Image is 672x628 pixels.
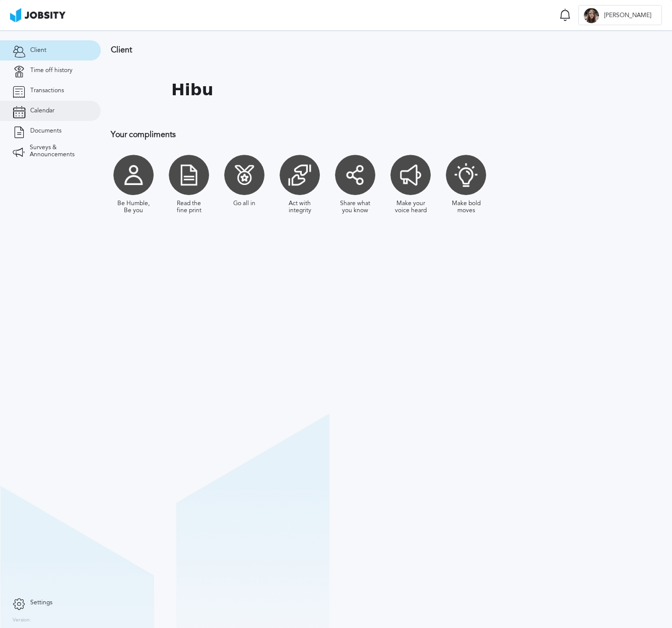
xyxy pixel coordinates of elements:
h3: Your compliments [111,130,657,139]
h3: Client [111,45,657,54]
span: Calendar [30,107,54,114]
span: Documents [30,128,61,135]
span: Surveys & Announcements [30,144,88,158]
img: ab4bad089aa723f57921c736e9817d99.png [10,8,65,22]
h1: Hibu [171,81,213,99]
div: Go all in [233,200,255,207]
div: Be Humble, Be you [116,200,151,214]
label: Version: [13,617,31,623]
span: Client [30,47,46,54]
div: Share what you know [338,200,373,214]
span: Settings [30,599,52,606]
div: Read the fine print [171,200,207,214]
div: Make bold moves [448,200,484,214]
button: L[PERSON_NAME] [578,5,662,25]
div: Act with integrity [282,200,317,214]
div: Make your voice heard [393,200,428,214]
span: [PERSON_NAME] [599,12,656,19]
span: Transactions [30,87,64,94]
span: Time off history [30,67,73,74]
div: L [584,8,599,23]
